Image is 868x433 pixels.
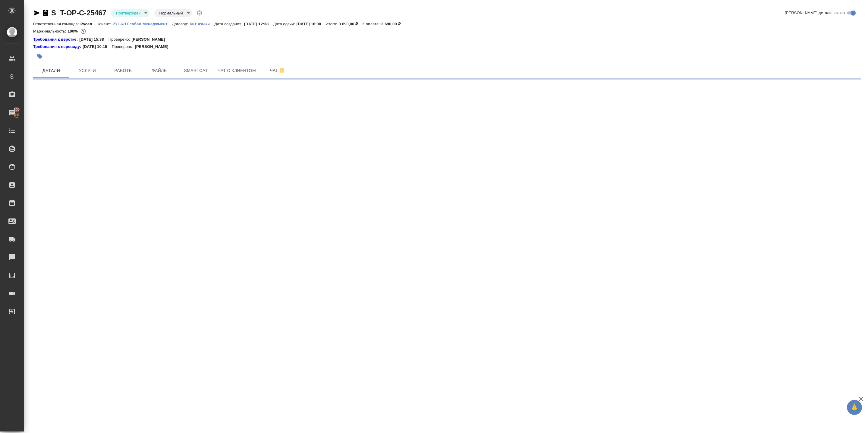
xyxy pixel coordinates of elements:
span: 100 [10,107,24,113]
p: 3 690,00 ₽ [381,22,405,26]
span: 🙏 [849,401,860,414]
button: Нормальный [157,11,184,16]
span: Работы [109,67,138,74]
p: [DATE] 10:15 [83,44,112,50]
a: 100 [2,105,23,120]
span: [PERSON_NAME] детали заказа [785,10,845,16]
p: Дата сдачи: [273,22,296,26]
span: Файлы [145,67,174,74]
p: Проверено: [112,44,135,50]
svg: Отписаться [278,67,285,74]
p: Проверено: [108,36,132,42]
button: Доп статусы указывают на важность/срочность заказа [196,9,203,17]
p: Кит языки [190,22,214,26]
p: 100% [68,29,79,33]
p: Договор: [172,22,190,26]
p: Итого: [325,22,338,26]
p: [DATE] 15:38 [79,36,108,42]
span: Smartcat [181,67,210,74]
div: Нажми, чтобы открыть папку с инструкцией [33,36,79,42]
button: Подтвержден [114,11,143,16]
p: Русал [80,22,97,26]
span: Услуги [73,67,102,74]
button: 🙏 [847,400,862,415]
a: РУСАЛ Глобал Менеджмент [112,21,172,26]
div: Подтвержден [111,9,150,17]
button: 0.00 RUB; [79,27,87,35]
p: Маржинальность: [33,29,68,33]
button: Скопировать ссылку для ЯМессенджера [33,9,40,17]
p: Ответственная команда: [33,22,80,26]
p: К оплате: [362,22,381,26]
p: [DATE] 12:38 [244,22,273,26]
div: Нажми, чтобы открыть папку с инструкцией [33,44,83,50]
p: Дата создания: [214,22,244,26]
p: [PERSON_NAME] [135,44,173,50]
span: Детали [37,67,66,74]
a: S_T-OP-C-25467 [51,9,106,17]
p: Клиент: [97,22,112,26]
span: Чат [263,67,292,74]
div: Подтвержден [154,9,192,17]
a: Кит языки [190,21,214,26]
a: Требования к верстке: [33,36,79,42]
p: РУСАЛ Глобал Менеджмент [112,22,172,26]
button: Добавить тэг [33,50,46,63]
p: 3 690,00 ₽ [339,22,363,26]
button: Скопировать ссылку [42,9,49,17]
a: Требования к переводу: [33,44,83,50]
span: Чат с клиентом [218,67,256,74]
p: [DATE] 16:00 [297,22,326,26]
p: [PERSON_NAME] [131,36,169,42]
